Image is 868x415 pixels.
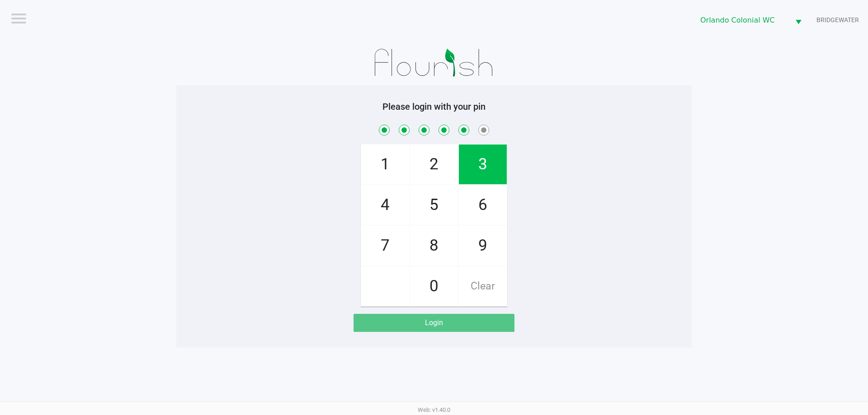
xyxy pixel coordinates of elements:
[816,15,859,25] span: BRIDGEWATER
[410,145,458,184] span: 2
[361,145,409,184] span: 1
[459,145,507,184] span: 3
[410,226,458,266] span: 8
[790,9,807,31] button: Select
[459,226,507,266] span: 9
[183,101,685,112] h5: Please login with your pin
[459,266,507,306] span: Clear
[418,406,450,413] span: Web: v1.40.0
[410,185,458,225] span: 5
[361,185,409,225] span: 4
[700,15,784,26] span: Orlando Colonial WC
[361,226,409,266] span: 7
[410,266,458,306] span: 0
[459,185,507,225] span: 6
